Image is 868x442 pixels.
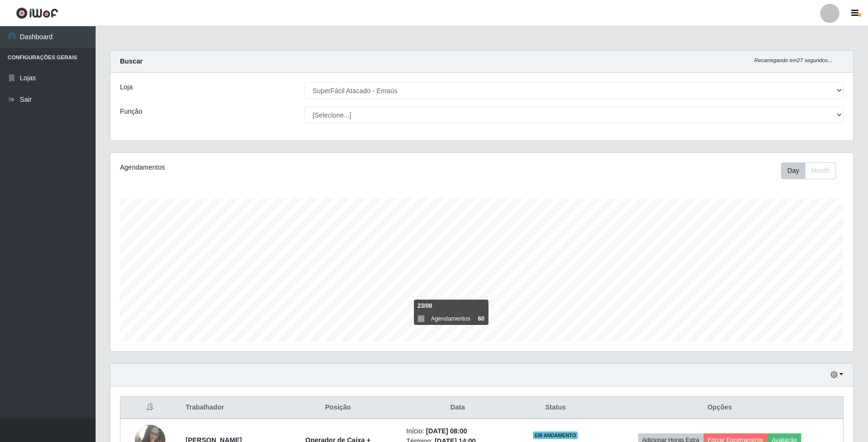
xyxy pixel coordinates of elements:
[401,397,515,419] th: Data
[596,397,843,419] th: Opções
[781,162,844,179] div: Toolbar with button groups
[515,397,596,419] th: Status
[16,7,58,19] img: CoreUI Logo
[406,426,509,436] li: Início:
[781,162,805,179] button: Day
[275,397,401,419] th: Posição
[805,162,836,179] button: Month
[426,427,467,435] time: [DATE] 08:00
[533,431,578,439] span: EM ANDAMENTO
[120,82,132,92] label: Loja
[120,107,142,117] label: Função
[120,162,413,172] div: Agendamentos
[781,162,836,179] div: First group
[180,397,275,419] th: Trabalhador
[754,57,832,63] i: Recarregando em 27 segundos...
[120,57,142,65] strong: Buscar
